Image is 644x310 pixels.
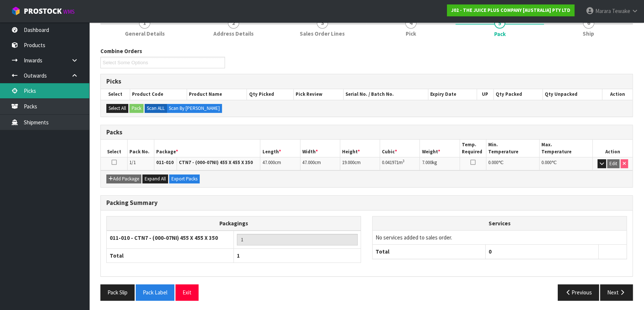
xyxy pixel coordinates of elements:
[477,89,493,99] th: UP
[541,159,551,166] span: 0.000
[106,199,627,206] h3: Packing Summary
[237,252,240,259] span: 1
[247,89,294,99] th: Qty Picked
[294,89,344,99] th: Pick Review
[106,174,141,183] button: Add Package
[142,174,168,183] button: Expand All
[406,30,416,37] span: Pick
[156,159,174,166] strong: 011-010
[602,89,632,99] th: Action
[145,104,167,113] label: Scan ALL
[228,17,239,29] span: 2
[344,89,428,99] th: Serial No. / Batch No.
[342,159,354,166] span: 19.000
[420,157,460,170] td: kg
[110,234,218,241] strong: 011-010 - CTN7 - (000-07NI) 455 X 455 X 350
[593,140,632,157] th: Action
[607,159,619,168] button: Edit
[100,47,142,55] label: Combine Orders
[260,157,300,170] td: cm
[63,8,75,15] small: WMS
[300,157,340,170] td: cm
[583,30,594,37] span: Ship
[179,159,253,166] strong: CTN7 - (000-07NI) 455 X 455 X 350
[300,30,345,37] span: Sales Order Lines
[489,248,492,255] span: 0
[373,230,627,244] td: No services added to sales order.
[340,140,380,157] th: Height
[167,104,222,113] label: Scan By [PERSON_NAME]
[317,17,328,29] span: 3
[428,89,477,99] th: Expiry Date
[106,78,627,85] h3: Picks
[494,17,505,29] span: 5
[405,17,416,29] span: 4
[373,245,486,259] th: Total
[612,7,630,14] span: Tewake
[420,140,460,157] th: Weight
[260,140,300,157] th: Length
[106,104,128,113] button: Select All
[101,140,128,157] th: Select
[540,140,593,157] th: Max. Temperature
[380,157,420,170] td: m
[101,89,130,99] th: Select
[136,284,174,300] button: Pack Label
[382,159,399,166] span: 0.041971
[106,129,627,136] h3: Packs
[493,89,542,99] th: Qty Packed
[11,6,20,16] img: cube-alt.png
[154,140,260,157] th: Package
[187,89,247,99] th: Product Name
[600,284,633,300] button: Next
[129,104,144,113] button: Pack
[145,176,166,182] span: Expand All
[558,284,599,300] button: Previous
[169,174,200,183] button: Export Packs
[128,140,154,157] th: Pack No.
[451,7,570,13] strong: J02 - THE JUICE PLUS COMPANY [AUSTRALIA] PTY LTD
[129,159,136,166] span: 1/1
[540,157,593,170] td: ℃
[494,30,506,38] span: Pack
[403,159,405,163] sup: 3
[300,140,340,157] th: Width
[543,89,602,99] th: Qty Unpacked
[583,17,594,29] span: 6
[262,159,274,166] span: 47.000
[125,30,165,37] span: General Details
[130,89,187,99] th: Product Code
[373,216,627,231] th: Services
[595,7,611,14] span: Marara
[380,140,420,157] th: Cubic
[302,159,315,166] span: 47.000
[100,42,633,306] span: Pack
[488,159,498,166] span: 0.000
[100,284,135,300] button: Pack Slip
[460,140,486,157] th: Temp. Required
[139,17,150,29] span: 1
[447,4,574,16] a: J02 - THE JUICE PLUS COMPANY [AUSTRALIA] PTY LTD
[486,140,540,157] th: Min. Temperature
[486,157,540,170] td: ℃
[213,30,254,37] span: Address Details
[176,284,199,300] button: Exit
[340,157,380,170] td: cm
[24,6,62,16] span: ProStock
[107,248,234,262] th: Total
[422,159,432,166] span: 7.000
[107,216,361,231] th: Packagings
